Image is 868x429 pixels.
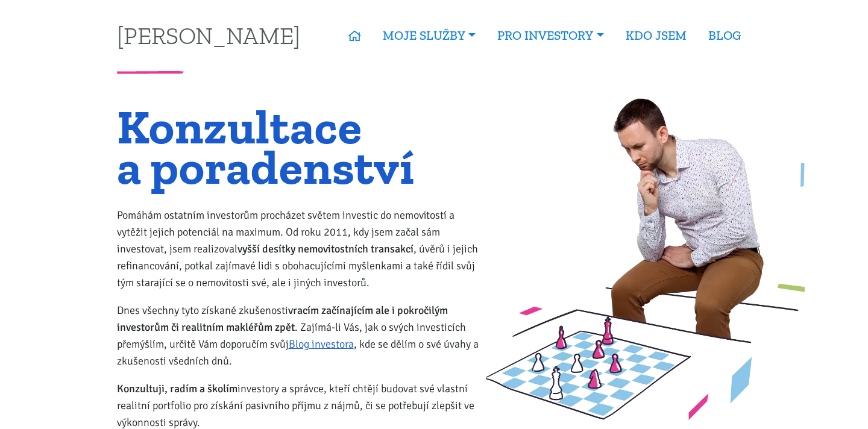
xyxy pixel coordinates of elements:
strong: vyšší desítky nemovitostních transakcí [237,242,414,255]
strong: Konzultuji, radím a školím [117,382,237,395]
h1: Konzultace a poradenství [117,107,480,187]
a: [PERSON_NAME] [117,23,300,47]
a: KDO JSEM [615,22,697,49]
a: BLOG [697,22,752,49]
a: PRO INVESTORY [486,22,614,49]
p: Pomáhám ostatním investorům procházet světem investic do nemovitostí a vytěžit jejich potenciál n... [117,207,480,291]
a: MOJE SLUŽBY [372,22,486,49]
a: Blog investora [289,337,354,351]
p: Dnes všechny tyto získané zkušenosti . Zajímá-li Vás, jak o svých investicích přemýšlím, určitě V... [117,302,480,369]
